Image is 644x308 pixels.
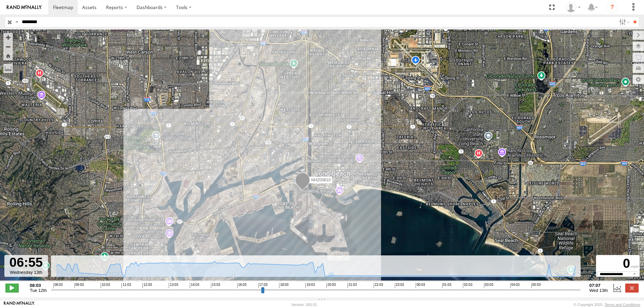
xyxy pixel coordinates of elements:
span: 05:03 [531,283,541,288]
span: 01:03 [442,283,451,288]
span: 23:03 [395,283,404,288]
span: 10:03 [101,283,110,288]
span: 18:03 [279,283,288,288]
button: Zoom in [3,33,13,42]
i: ? [607,2,618,13]
label: Measure [3,64,13,73]
div: Zulema McIntosch [563,2,583,12]
a: Visit our Website [4,301,35,308]
span: 16:03 [237,283,247,288]
span: 09:03 [74,283,84,288]
span: 00:03 [416,283,425,288]
span: 12:03 [143,283,152,288]
span: 11:03 [121,283,131,288]
div: Version: 305.01 [291,303,317,307]
strong: 08:03 [30,283,47,288]
strong: 07:07 [589,283,608,288]
label: Search Query [14,17,19,27]
button: Zoom Home [3,51,13,60]
span: 20:03 [326,283,336,288]
span: 14:03 [190,283,199,288]
label: Close [625,284,639,292]
button: Zoom out [3,42,13,51]
span: Wed 13th Aug 2025 [589,288,608,293]
div: © Copyright 2025 - [574,303,640,307]
span: 15:03 [211,283,220,288]
img: rand-logo.svg [7,5,42,10]
span: 21:03 [347,283,357,288]
span: 03:03 [484,283,493,288]
span: 02:03 [463,283,472,288]
a: Terms and Conditions [605,303,640,307]
span: 08:03 [53,283,63,288]
span: NHZ00810 [311,178,331,182]
label: Search Filter Options [616,17,631,27]
span: 13:03 [169,283,178,288]
div: 0 [597,256,639,271]
label: Play/Stop [5,284,19,292]
label: Map Settings [633,75,644,84]
span: 17:03 [258,283,268,288]
span: 22:03 [374,283,383,288]
span: 04:03 [510,283,520,288]
span: 19:03 [305,283,315,288]
span: Tue 12th Aug 2025 [30,288,47,293]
